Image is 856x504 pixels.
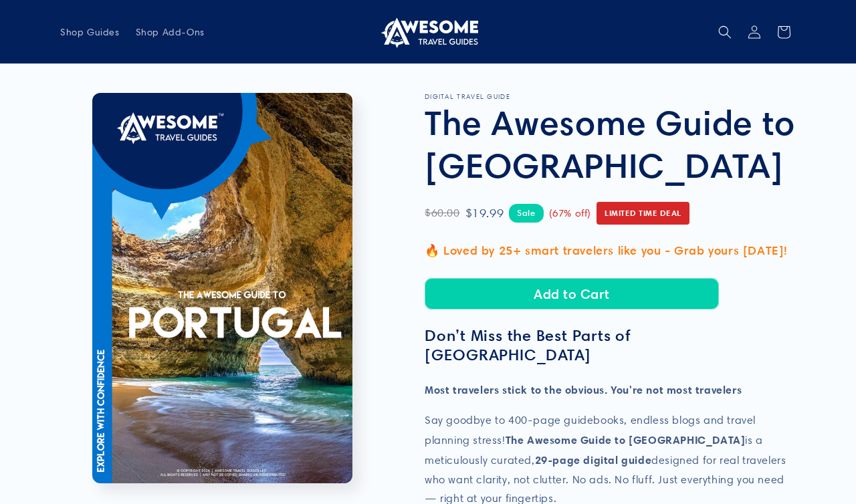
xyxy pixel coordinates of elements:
strong: Most travelers stick to the obvious. You're not most travelers [425,383,742,396]
span: Sale [509,204,543,222]
span: Limited Time Deal [597,202,689,225]
span: Shop Guides [60,26,120,38]
strong: 29-page digital guide [535,453,652,467]
span: (67% off) [549,205,591,223]
span: $60.00 [425,204,460,223]
h1: The Awesome Guide to [GEOGRAPHIC_DATA] [425,101,796,186]
p: DIGITAL TRAVEL GUIDE [425,93,796,101]
a: Shop Add-Ons [128,18,213,46]
p: 🔥 Loved by 25+ smart travelers like you - Grab yours [DATE]! [425,240,796,261]
a: Awesome Travel Guides [373,11,484,53]
h3: Don’t Miss the Best Parts of [GEOGRAPHIC_DATA] [425,326,796,365]
button: Add to Cart [425,278,719,309]
img: Awesome Travel Guides [378,16,478,48]
span: $19.99 [465,203,504,224]
span: Shop Add-Ons [136,26,205,38]
summary: Search [710,17,740,47]
strong: The Awesome Guide to [GEOGRAPHIC_DATA] [506,433,746,447]
a: Shop Guides [52,18,128,46]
